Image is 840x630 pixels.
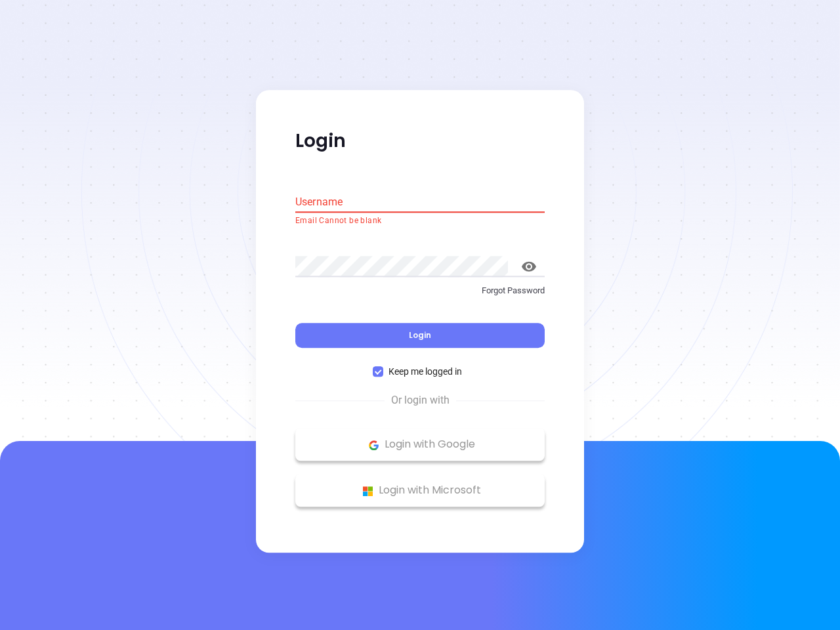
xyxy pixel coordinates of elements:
a: Forgot Password [295,284,545,308]
p: Login with Google [302,435,538,455]
img: Microsoft Logo [360,483,376,499]
p: Login with Microsoft [302,481,538,501]
p: Forgot Password [295,284,545,297]
p: Email Cannot be blank [295,215,545,228]
img: Google Logo [366,437,382,453]
p: Login [295,129,545,153]
button: toggle password visibility [513,251,545,282]
span: Login [409,330,431,341]
span: Or login with [385,393,456,409]
button: Microsoft Logo Login with Microsoft [295,474,545,507]
button: Login [295,324,545,348]
button: Google Logo Login with Google [295,429,545,461]
span: Keep me logged in [383,365,467,379]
